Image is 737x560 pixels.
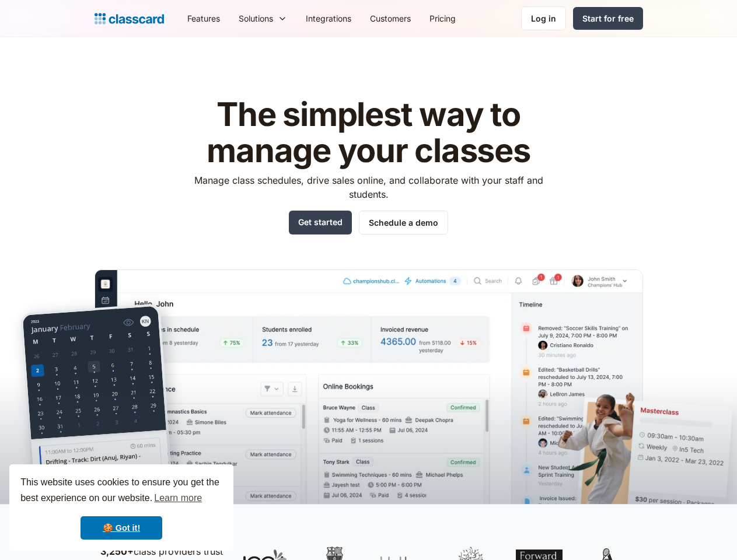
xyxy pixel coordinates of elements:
a: Customers [361,5,420,32]
a: dismiss cookie message [81,516,162,540]
a: learn more about cookies [152,489,204,507]
a: Integrations [296,5,361,32]
a: Features [178,5,229,32]
span: This website uses cookies to ensure you get the best experience on our website. [20,475,222,507]
a: Start for free [573,7,643,30]
div: Solutions [229,5,296,32]
a: Schedule a demo [359,211,448,235]
a: Log in [521,6,566,30]
a: home [95,10,164,27]
h1: The simplest way to manage your classes [183,97,554,169]
a: Pricing [420,5,465,32]
p: Manage class schedules, drive sales online, and collaborate with your staff and students. [183,173,554,201]
div: Start for free [582,12,634,24]
strong: 3,250+ [100,545,134,557]
a: Get started [289,211,352,235]
div: Log in [531,12,556,24]
div: Solutions [239,12,273,24]
div: cookieconsent [9,464,233,551]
